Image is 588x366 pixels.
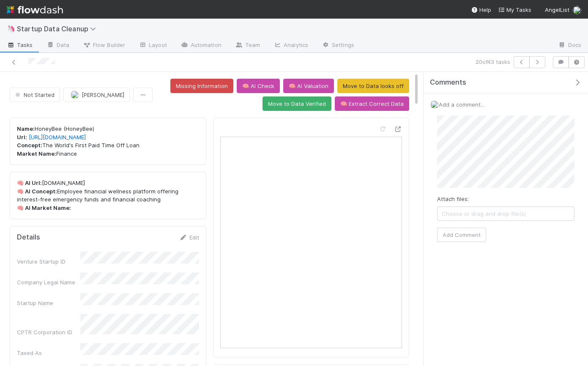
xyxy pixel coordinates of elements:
a: Settings [315,39,361,52]
div: Help [471,6,491,14]
div: Startup Name [17,299,80,307]
button: 🧠 AI Check [237,79,280,93]
a: Team [228,39,267,52]
div: Taxed As [17,349,80,357]
span: [PERSON_NAME] [82,91,124,98]
img: avatar_01e2500d-3195-4c29-b276-1cde86660094.png [573,6,581,14]
span: Tasks [7,41,33,49]
button: 🧠 Extract Correct Data [335,96,409,111]
button: 🧠 AI Valuation [283,79,334,93]
span: AngelList [545,6,569,13]
strong: 🧠 AI Market Name: [17,204,71,211]
span: Comments [430,78,466,87]
div: Venture Startup ID [17,257,80,266]
p: HoneyBee (HoneyBee) The World's First Paid Time Off Loan Finance [17,125,199,158]
div: Company Legal Name [17,278,80,286]
button: Move to Data looks off [337,79,409,93]
span: 20 of 43 tasks [476,58,510,66]
span: Choose or drag and drop file(s) [438,207,574,220]
h5: Details [17,233,40,242]
img: avatar_01e2500d-3195-4c29-b276-1cde86660094.png [71,91,79,99]
a: [URL][DOMAIN_NAME] [29,134,86,140]
img: logo-inverted-e16ddd16eac7371096b0.svg [7,3,63,17]
button: Missing Information [170,79,233,93]
p: [DOMAIN_NAME] Employee financial wellness platform offering interest-free emergency funds and fin... [17,179,199,212]
strong: 🧠 AI Concept: [17,188,57,195]
button: Add Comment [437,228,486,242]
strong: Concept: [17,142,42,149]
span: Flow Builder [83,41,125,49]
a: Docs [551,39,588,52]
span: Startup Data Cleanup [17,25,100,33]
a: Automation [174,39,228,52]
strong: Name: [17,125,35,132]
img: avatar_01e2500d-3195-4c29-b276-1cde86660094.png [430,100,439,109]
a: Analytics [267,39,315,52]
span: My Tasks [498,6,531,13]
button: [PERSON_NAME] [63,88,130,102]
div: CPTR Corporation ID [17,328,80,336]
span: 🦄 [7,25,15,32]
a: My Tasks [498,6,531,14]
strong: Url: [17,134,27,140]
button: Not Started [10,88,60,102]
strong: Market Name: [17,150,56,157]
a: Layout [132,39,174,52]
a: Edit [179,234,199,241]
strong: 🧠 AI Url: [17,179,42,186]
a: Data [40,39,76,52]
button: Move to Data Verified [263,96,331,111]
a: Flow Builder [76,39,132,52]
span: Not Started [14,91,55,98]
span: Add a comment... [439,101,484,108]
label: Attach files: [437,195,469,203]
